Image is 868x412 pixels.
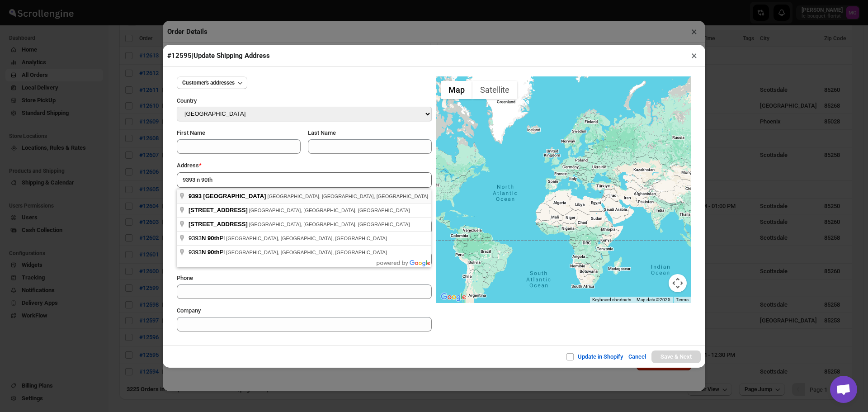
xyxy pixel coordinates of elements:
span: 9393 Pl [189,249,226,256]
span: Customer's addresses [182,79,235,86]
button: Update in Shopify [561,348,628,366]
button: Map camera controls [669,274,687,292]
span: 9393 Pl [189,235,226,242]
span: Update in Shopify [578,353,623,360]
img: Google [439,291,468,303]
span: [GEOGRAPHIC_DATA], [GEOGRAPHIC_DATA], [GEOGRAPHIC_DATA] [226,236,387,241]
span: [GEOGRAPHIC_DATA], [GEOGRAPHIC_DATA], [GEOGRAPHIC_DATA] [226,250,387,255]
span: [GEOGRAPHIC_DATA], [GEOGRAPHIC_DATA], [GEOGRAPHIC_DATA] [249,208,410,213]
span: [STREET_ADDRESS] [189,221,248,227]
a: Open this area in Google Maps (opens a new window) [439,291,468,303]
span: N 90th [202,249,220,256]
div: Country [177,96,432,107]
span: First Name [177,129,205,136]
span: Last Name [308,129,336,136]
div: Address [177,161,432,170]
span: [GEOGRAPHIC_DATA], [GEOGRAPHIC_DATA], [GEOGRAPHIC_DATA] [249,222,410,227]
button: Cancel [623,348,651,366]
span: [GEOGRAPHIC_DATA] [203,193,266,199]
button: Keyboard shortcuts [592,297,631,303]
a: Terms (opens in new tab) [676,297,689,302]
button: × [688,49,701,62]
span: Phone [177,275,193,281]
button: Show satellite imagery [472,81,517,99]
span: 9393 [189,193,202,199]
span: [STREET_ADDRESS] [189,207,248,213]
span: Map data ©2025 [637,297,670,302]
button: Show street map [441,81,472,99]
input: Enter a address [177,172,432,188]
span: [GEOGRAPHIC_DATA], [GEOGRAPHIC_DATA], [GEOGRAPHIC_DATA] [267,194,428,199]
span: N 90th [202,235,220,242]
button: Customer's addresses [177,76,247,89]
span: Company [177,307,201,314]
div: Open chat [830,376,857,403]
span: #12595 | Update Shipping Address [167,52,270,60]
